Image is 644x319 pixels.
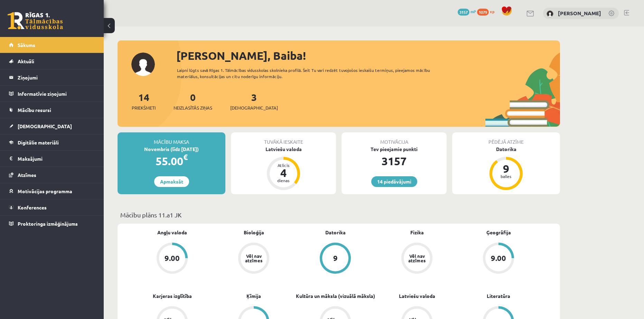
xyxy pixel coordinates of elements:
[177,67,442,79] div: Laipni lūgts savā Rīgas 1. Tālmācības vidusskolas skolnieka profilā. Šeit Tu vari redzēt tuvojošo...
[9,167,95,183] a: Atzīmes
[165,254,180,262] div: 9.00
[496,174,516,178] div: balles
[273,163,294,167] div: Atlicis
[452,146,560,153] div: Datorika
[452,132,560,146] div: Pēdējā atzīme
[18,139,59,146] span: Digitālie materiāli
[487,292,510,300] a: Literatūra
[132,104,156,111] span: Priekšmeti
[246,292,261,300] a: Ķīmija
[154,176,189,187] a: Apmaksāt
[410,229,424,236] a: Fizika
[230,91,278,111] a: 3[DEMOGRAPHIC_DATA]
[118,132,225,146] div: Mācību maksa
[9,86,95,102] a: Informatīvie ziņojumi
[18,204,47,210] span: Konferences
[458,9,476,14] a: 3157 mP
[342,132,447,146] div: Motivācija
[18,221,78,227] span: Proktoringa izmēģinājums
[176,47,560,64] div: [PERSON_NAME], Baiba!
[174,104,212,111] span: Neizlasītās ziņas
[213,243,295,275] a: Vēl nav atzīmes
[547,10,553,17] img: Baiba Gertnere
[376,243,458,275] a: Vēl nav atzīmes
[9,151,95,167] a: Maksājumi
[9,102,95,118] a: Mācību resursi
[452,146,560,191] a: Datorika 9 balles
[273,178,294,182] div: dienas
[174,91,212,111] a: 0Neizlasītās ziņas
[9,216,95,232] a: Proktoringa izmēģinājums
[333,254,338,262] div: 9
[486,229,511,236] a: Ģeogrāfija
[8,12,63,29] a: Rīgas 1. Tālmācības vidusskola
[470,9,476,14] span: mP
[407,254,427,263] div: Vēl nav atzīmes
[458,243,539,275] a: 9.00
[18,58,34,64] span: Aktuāli
[9,199,95,215] a: Konferences
[477,9,489,16] span: 1079
[118,153,225,169] div: 55.00
[9,183,95,199] a: Motivācijas programma
[491,254,506,262] div: 9.00
[490,9,494,14] span: xp
[231,146,336,153] div: Latviešu valoda
[477,9,498,14] a: 1079 xp
[273,167,294,178] div: 4
[157,229,187,236] a: Angļu valoda
[9,37,95,53] a: Sākums
[153,292,192,300] a: Karjeras izglītība
[231,146,336,191] a: Latviešu valoda Atlicis 4 dienas
[9,134,95,150] a: Digitālie materiāli
[9,53,95,69] a: Aktuāli
[230,104,278,111] span: [DEMOGRAPHIC_DATA]
[244,254,263,263] div: Vēl nav atzīmes
[18,172,36,178] span: Atzīmes
[9,69,95,85] a: Ziņojumi
[458,9,469,16] span: 3157
[18,42,35,48] span: Sākums
[558,10,601,17] a: [PERSON_NAME]
[131,243,213,275] a: 9.00
[132,91,156,111] a: 14Priekšmeti
[296,292,375,300] a: Kultūra un māksla (vizuālā māksla)
[9,118,95,134] a: [DEMOGRAPHIC_DATA]
[18,69,95,85] legend: Ziņojumi
[325,229,346,236] a: Datorika
[18,188,72,194] span: Motivācijas programma
[118,146,225,153] div: Novembris (līdz [DATE])
[18,123,72,129] span: [DEMOGRAPHIC_DATA]
[342,146,447,153] div: Tev pieejamie punkti
[295,243,376,275] a: 9
[244,229,264,236] a: Bioloģija
[120,210,557,219] p: Mācību plāns 11.a1 JK
[399,292,435,300] a: Latviešu valoda
[231,132,336,146] div: Tuvākā ieskaite
[496,163,516,174] div: 9
[18,86,95,102] legend: Informatīvie ziņojumi
[342,153,447,169] div: 3157
[18,107,51,113] span: Mācību resursi
[183,152,188,162] span: €
[371,176,417,187] a: 14 piedāvājumi
[18,151,95,167] legend: Maksājumi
